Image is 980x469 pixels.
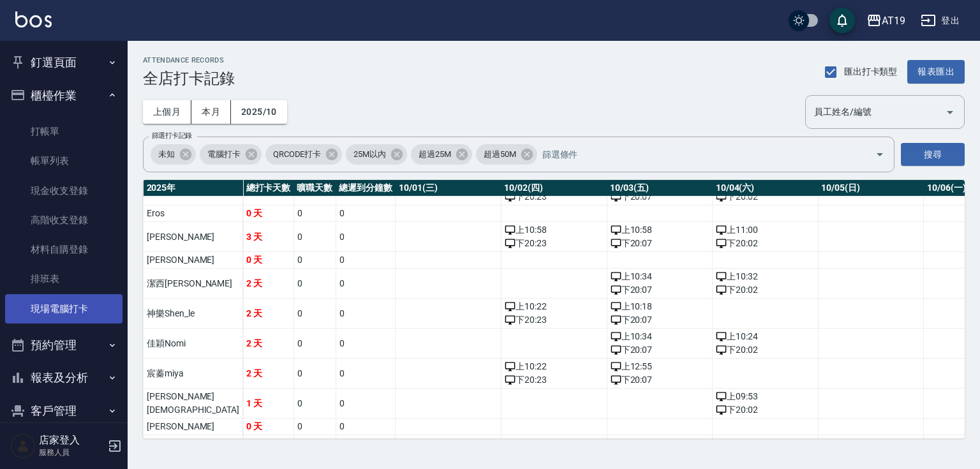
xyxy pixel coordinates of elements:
[611,330,709,343] div: 上 10:34
[916,9,965,33] button: 登出
[5,264,122,294] a: 排班表
[716,190,815,204] div: 下 20:02
[151,144,196,165] div: 未知
[293,252,336,269] td: 0
[191,100,231,124] button: 本月
[39,447,104,458] p: 服務人員
[5,361,122,394] button: 報表及分析
[716,403,815,417] div: 下 20:02
[476,144,537,165] div: 超過50M
[293,269,336,299] td: 0
[5,205,122,235] a: 高階收支登錄
[293,222,336,252] td: 0
[716,237,815,250] div: 下 20:02
[336,205,396,222] td: 0
[396,180,501,197] th: 10/01(三)
[243,252,294,269] td: 0 天
[611,373,709,387] div: 下 20:07
[293,180,336,197] th: 曠職天數
[293,329,336,359] td: 0
[293,419,336,435] td: 0
[336,419,396,435] td: 0
[940,102,960,123] button: Open
[5,235,122,264] a: 材料自購登錄
[611,343,709,357] div: 下 20:07
[293,389,336,419] td: 0
[336,180,396,197] th: 總遲到分鐘數
[611,270,709,283] div: 上 10:34
[505,237,604,250] div: 下 20:23
[243,299,294,329] td: 2 天
[505,313,604,327] div: 下 20:23
[336,252,396,269] td: 0
[265,148,329,161] span: QRCODE打卡
[901,143,965,167] button: 搜尋
[870,144,890,165] button: Open
[611,313,709,327] div: 下 20:07
[243,222,294,252] td: 3 天
[611,223,709,237] div: 上 10:58
[505,436,604,450] div: 上 10:33
[505,223,604,237] div: 上 10:58
[144,419,243,435] td: [PERSON_NAME]
[505,360,604,373] div: 上 10:22
[152,131,192,140] label: 篩選打卡記錄
[293,205,336,222] td: 0
[336,435,396,465] td: 0
[818,180,924,197] th: 10/05(日)
[611,300,709,313] div: 上 10:18
[716,343,815,357] div: 下 20:02
[143,70,235,87] h3: 全店打卡記錄
[15,11,52,27] img: Logo
[243,205,294,222] td: 0 天
[144,205,243,222] td: Eros
[716,330,815,343] div: 上 10:24
[829,8,855,33] button: save
[539,144,853,166] input: 篩選條件
[144,180,243,197] th: 2025 年
[293,299,336,329] td: 0
[293,435,336,465] td: 0
[346,148,394,161] span: 25M以內
[243,435,294,465] td: 2 天
[243,419,294,435] td: 0 天
[10,433,36,459] img: Person
[476,148,524,161] span: 超過50M
[844,65,898,78] span: 匯出打卡類型
[143,56,235,64] h2: ATTENDANCE RECORDS
[501,180,607,197] th: 10/02(四)
[907,60,965,84] button: 報表匯出
[243,389,294,419] td: 1 天
[200,144,262,165] div: 電腦打卡
[611,190,709,204] div: 下 20:07
[716,390,815,403] div: 上 09:53
[265,144,343,165] div: QRCODE打卡
[882,13,905,29] div: AT19
[144,269,243,299] td: 潔西[PERSON_NAME]
[607,180,713,197] th: 10/03(五)
[336,222,396,252] td: 0
[5,394,122,428] button: 客戶管理
[611,283,709,297] div: 下 20:07
[144,359,243,389] td: 宸蓁miya
[336,389,396,419] td: 0
[611,360,709,373] div: 上 12:55
[5,294,122,324] a: 現場電腦打卡
[231,100,287,124] button: 2025/10
[716,283,815,297] div: 下 20:02
[243,269,294,299] td: 2 天
[411,148,459,161] span: 超過25M
[5,117,122,146] a: 打帳單
[144,252,243,269] td: [PERSON_NAME]
[5,46,122,79] button: 釘選頁面
[39,434,104,447] h5: 店家登入
[611,237,709,250] div: 下 20:07
[200,148,248,161] span: 電腦打卡
[716,223,815,237] div: 上 11:00
[5,176,122,205] a: 現金收支登錄
[336,269,396,299] td: 0
[716,436,815,450] div: 上 10:29
[144,435,243,465] td: 沈芸妃
[346,144,407,165] div: 25M以內
[505,373,604,387] div: 下 20:23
